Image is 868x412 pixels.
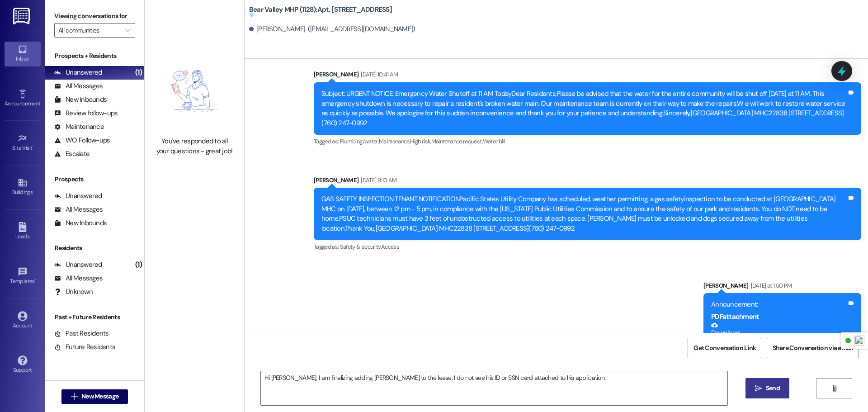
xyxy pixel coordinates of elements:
[45,313,144,322] div: Past + Future Residents
[125,27,130,34] i: 
[54,9,135,23] label: Viewing conversations for
[54,274,103,283] div: All Messages
[54,109,118,118] div: Review follow-ups
[5,42,41,66] a: Inbox
[745,378,789,398] button: Send
[5,353,41,377] a: Support
[381,243,399,251] span: Access
[314,240,861,253] div: Tagged as:
[773,343,853,353] span: Share Conversation via email
[410,137,431,145] span: High risk ,
[5,131,41,155] a: Site Visit •
[755,385,762,392] i: 
[314,135,861,148] div: Tagged as:
[5,308,41,333] a: Account
[249,24,415,34] div: [PERSON_NAME]. ([EMAIL_ADDRESS][DOMAIN_NAME])
[45,243,144,253] div: Residents
[314,70,861,82] div: [PERSON_NAME]
[54,149,90,159] div: Escalate
[54,205,103,214] div: All Messages
[45,175,144,184] div: Prospects
[431,137,483,145] span: Maintenance request ,
[35,277,36,283] span: •
[54,81,103,91] div: All Messages
[54,260,102,270] div: Unanswered
[155,50,234,132] img: empty-state
[711,322,847,337] a: Download
[58,23,121,38] input: All communities
[155,137,234,156] div: You've responded to all your questions - great job!
[261,371,727,405] textarea: Hi [PERSON_NAME], I am finalizing adding [PERSON_NAME] to the lease. I do not see his ID or SSN c...
[40,99,42,105] span: •
[54,329,109,338] div: Past Residents
[340,137,379,145] span: Plumbing/water ,
[5,219,41,244] a: Leads
[688,338,762,358] button: Get Conversation Link
[13,8,32,24] img: ResiDesk Logo
[340,243,381,251] span: Safety & security ,
[749,281,792,290] div: [DATE] at 1:50 PM
[54,342,115,352] div: Future Residents
[81,392,118,401] span: New Message
[693,343,756,353] span: Get Conversation Link
[45,51,144,61] div: Prospects + Residents
[711,300,847,309] div: Announcement:
[483,137,505,145] span: Water bill
[133,66,144,80] div: (1)
[359,70,398,79] div: [DATE] 10:41 AM
[54,95,107,104] div: New Inbounds
[54,68,102,77] div: Unanswered
[249,5,392,20] b: Bear Valley MHP (1128): Apt. [STREET_ADDRESS]
[314,175,861,188] div: [PERSON_NAME]
[379,137,410,145] span: Maintenance ,
[359,175,396,185] div: [DATE] 9:10 AM
[321,194,847,233] div: GAS SAFETY INSPECTION TENANT NOTIFICATIONPacific States Utility Company has scheduled, weather pe...
[54,122,104,132] div: Maintenance
[71,393,78,400] i: 
[5,175,41,199] a: Buildings
[61,389,128,404] button: New Message
[5,264,41,289] a: Templates •
[33,143,34,150] span: •
[831,385,838,392] i: 
[767,338,859,358] button: Share Conversation via email
[133,258,144,272] div: (1)
[54,136,110,145] div: WO Follow-ups
[54,191,102,201] div: Unanswered
[54,287,93,297] div: Unknown
[321,89,847,128] div: Subject: URGENT NOTICE: Emergency Water Shutoff at 11 AM TodayDear Residents,Please be advised th...
[54,218,107,228] div: New Inbounds
[711,312,759,321] b: PDF attachment
[703,281,861,294] div: [PERSON_NAME]
[766,384,780,393] span: Send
